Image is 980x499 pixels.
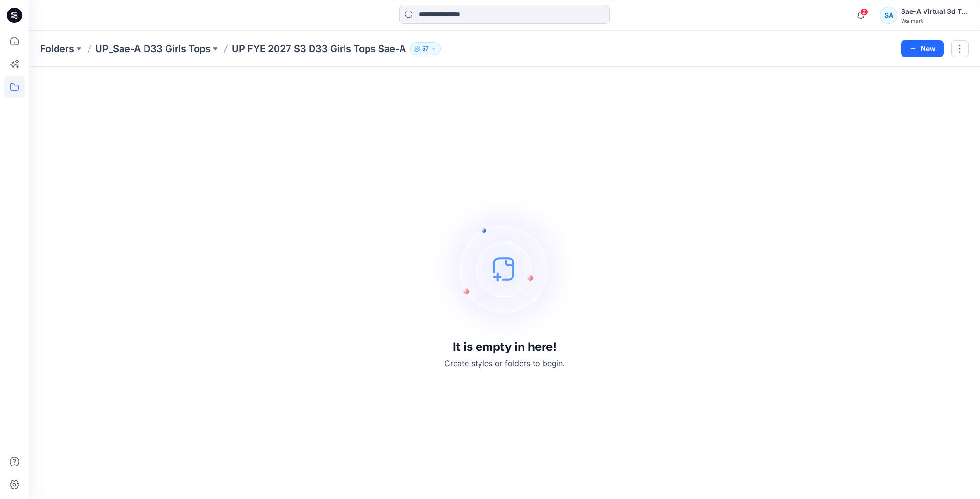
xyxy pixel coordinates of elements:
div: Sae-A Virtual 3d Team [901,6,968,17]
img: empty-state-image.svg [433,197,576,340]
h3: It is empty in here! [453,340,557,354]
p: UP FYE 2027 S3 D33 Girls Tops Sae-A [232,42,406,55]
p: 57 [422,43,429,54]
a: UP_Sae-A D33 Girls Tops [95,42,211,55]
div: Walmart [901,17,968,24]
p: Create styles or folders to begin. [445,358,565,369]
a: Folders [40,42,74,55]
button: New [901,40,944,57]
div: SA [880,7,897,24]
button: 57 [410,42,441,55]
span: 2 [860,8,868,16]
